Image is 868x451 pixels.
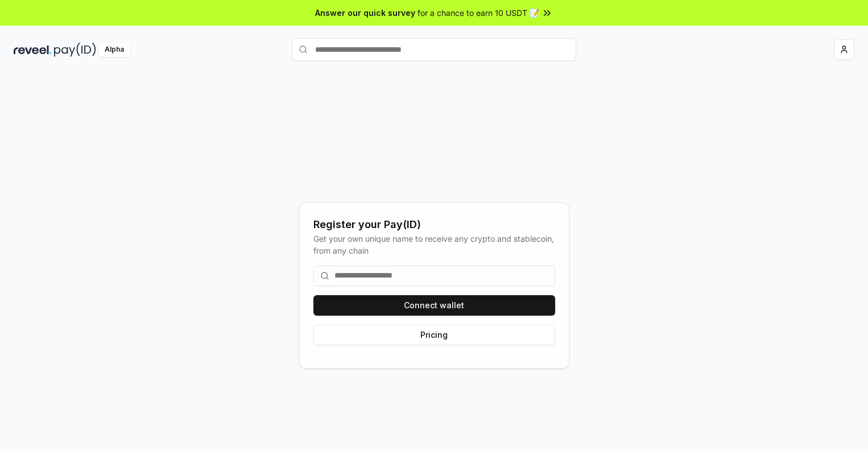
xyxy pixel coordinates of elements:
span: Answer our quick survey [315,7,415,19]
img: pay_id [54,43,96,57]
button: Pricing [313,325,555,345]
div: Alpha [98,43,130,57]
img: reveel_dark [14,43,52,57]
span: for a chance to earn 10 USDT 📝 [418,7,539,19]
div: Register your Pay(ID) [313,217,555,233]
div: Get your own unique name to receive any crypto and stablecoin, from any chain [313,233,555,256]
button: Connect wallet [313,295,555,316]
